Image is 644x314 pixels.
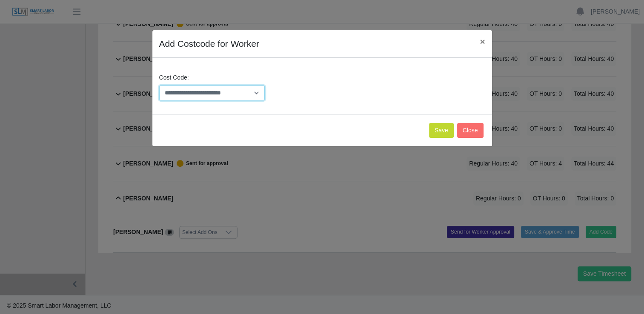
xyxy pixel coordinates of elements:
[429,123,454,138] button: Save
[457,123,484,138] button: Close
[159,37,259,51] h4: Add Costcode for Worker
[473,30,492,53] button: Close
[159,73,189,82] label: Cost Code:
[480,37,485,46] span: ×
